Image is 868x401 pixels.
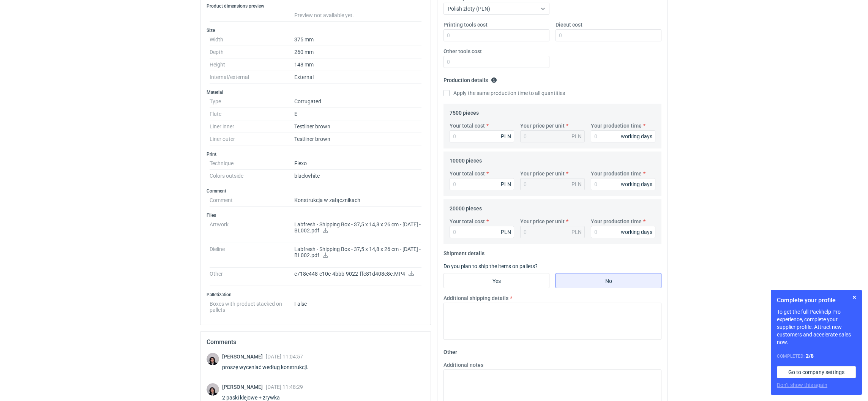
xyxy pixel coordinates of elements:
[591,218,642,225] label: Your production time
[207,188,425,194] h3: Comment
[266,384,303,390] span: [DATE] 11:48:29
[207,3,425,9] h3: Product dimensions preview
[450,107,479,116] legend: 7500 pieces
[207,89,425,95] h3: Material
[777,296,856,305] h1: Complete your profile
[777,381,827,389] button: Don’t show this again
[294,12,354,18] span: Preview not available yet.
[210,268,294,286] dt: Other
[207,292,425,298] h3: Palletization
[443,74,497,83] legend: Production details
[806,353,814,359] strong: 2 / 8
[450,202,482,212] legend: 20000 pieces
[850,293,859,302] button: Skip for now
[443,294,508,302] label: Additional shipping details
[520,170,565,177] label: Your price per unit
[501,133,511,140] div: PLN
[294,170,421,182] dd: black white
[556,273,661,288] label: No
[210,133,294,145] dt: Liner outer
[443,346,457,355] legend: Other
[210,170,294,182] dt: Colors outside
[210,243,294,268] dt: Dieline
[210,33,294,46] dt: Width
[777,308,856,346] p: To get the full Packhelp Pro experience, complete your supplier profile. Attract new customers an...
[294,298,421,313] dd: False
[207,383,219,396] img: Sebastian Markut
[443,89,565,97] label: Apply the same production time to all quantities
[501,228,511,236] div: PLN
[443,47,482,55] label: Other tools cost
[571,133,582,140] div: PLN
[210,95,294,108] dt: Type
[210,46,294,58] dt: Depth
[207,212,425,218] h3: Files
[210,218,294,243] dt: Artwork
[443,361,483,369] label: Additional notes
[294,221,421,234] p: Labfresh - Shipping Box - 37,5 x 14,8 x 26 cm - [DATE] - BL002.pdf
[207,338,425,347] h2: Comments
[450,122,485,129] label: Your total cost
[443,247,485,256] legend: Shipment details
[210,120,294,133] dt: Liner inner
[443,56,549,68] input: 0
[443,29,549,41] input: 0
[294,120,421,133] dd: Testliner brown
[210,58,294,71] dt: Height
[294,108,421,120] dd: E
[448,6,490,12] span: Polish złoty (PLN)
[556,29,661,41] input: 0
[294,58,421,71] dd: 148 mm
[591,226,655,238] input: 0
[294,33,421,46] dd: 375 mm
[571,180,582,188] div: PLN
[501,180,511,188] div: PLN
[222,354,266,360] span: [PERSON_NAME]
[777,352,856,360] div: Completed:
[207,353,219,365] img: Sebastian Markut
[294,157,421,170] dd: Flexo
[450,178,514,190] input: 0
[520,122,565,129] label: Your price per unit
[266,354,303,360] span: [DATE] 11:04:57
[450,155,482,164] legend: 10000 pieces
[294,271,421,278] p: c718e448-e10e-4bbb-9022-ffc81d408c8c.MP4
[443,21,488,28] label: Printing tools cost
[621,228,652,236] div: working days
[294,133,421,145] dd: Testliner brown
[294,71,421,84] dd: External
[450,218,485,225] label: Your total cost
[207,27,425,33] h3: Size
[777,366,856,378] a: Go to company settings
[207,151,425,157] h3: Print
[450,170,485,177] label: Your total cost
[621,180,652,188] div: working days
[294,246,421,259] p: Labfresh - Shipping Box - 37,5 x 14,8 x 26 cm - [DATE] - BL002.pdf
[210,157,294,170] dt: Technique
[450,130,514,142] input: 0
[294,95,421,108] dd: Corrugated
[621,133,652,140] div: working days
[556,21,582,28] label: Diecut cost
[294,194,421,207] dd: Konstrukcja w załącznikach
[222,363,317,371] div: proszę wyceniać według konstrukcji.
[450,226,514,238] input: 0
[591,130,655,142] input: 0
[210,71,294,84] dt: Internal/external
[591,178,655,190] input: 0
[222,384,266,390] span: [PERSON_NAME]
[443,263,538,269] label: Do you plan to ship the items on pallets?
[591,122,642,129] label: Your production time
[571,228,582,236] div: PLN
[443,273,549,288] label: Yes
[210,194,294,207] dt: Comment
[210,108,294,120] dt: Flute
[294,46,421,58] dd: 260 mm
[520,218,565,225] label: Your price per unit
[210,298,294,313] dt: Boxes with product stacked on pallets
[591,170,642,177] label: Your production time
